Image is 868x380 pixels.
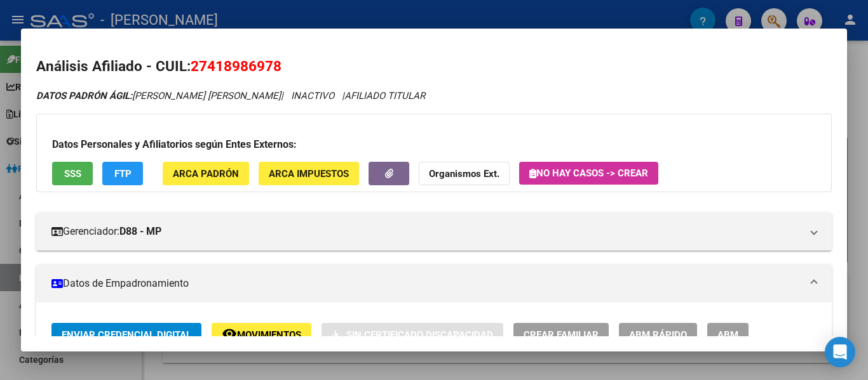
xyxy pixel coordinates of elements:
[114,168,132,180] span: FTP
[51,224,801,239] mat-panel-title: Gerenciador:
[36,90,132,102] strong: DATOS PADRÓN ÁGIL:
[259,162,359,185] button: ARCA Impuestos
[36,90,425,102] i: | INACTIVO |
[346,329,493,341] span: Sin Certificado Discapacidad
[237,329,301,341] span: Movimientos
[64,168,81,180] span: SSS
[419,162,510,185] button: Organismos Ext.
[173,168,239,180] span: ARCA Padrón
[619,323,697,346] button: ABM Rápido
[529,167,648,179] span: No hay casos -> Crear
[51,323,201,346] button: Enviar Credencial Digital
[36,90,281,102] span: [PERSON_NAME] [PERSON_NAME]
[222,326,237,341] mat-icon: remove_red_eye
[163,162,249,185] button: ARCA Padrón
[36,56,832,77] h2: Análisis Afiliado - CUIL:
[51,276,801,291] mat-panel-title: Datos de Empadronamiento
[629,329,687,341] span: ABM Rápido
[717,329,738,341] span: ABM
[212,323,311,346] button: Movimientos
[191,58,281,74] span: 27418986978
[269,168,349,180] span: ARCA Impuestos
[825,337,855,367] div: Open Intercom Messenger
[62,329,191,341] span: Enviar Credencial Digital
[519,162,658,185] button: No hay casos -> Crear
[52,162,93,185] button: SSS
[429,168,499,180] strong: Organismos Ext.
[513,323,609,346] button: Crear Familiar
[524,329,599,341] span: Crear Familiar
[707,323,749,346] button: ABM
[344,90,425,102] span: AFILIADO TITULAR
[36,265,832,303] mat-expansion-panel-header: Datos de Empadronamiento
[119,224,161,239] strong: D88 - MP
[102,162,143,185] button: FTP
[322,323,503,346] button: Sin Certificado Discapacidad
[36,213,832,251] mat-expansion-panel-header: Gerenciador:D88 - MP
[52,137,816,152] h3: Datos Personales y Afiliatorios según Entes Externos:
